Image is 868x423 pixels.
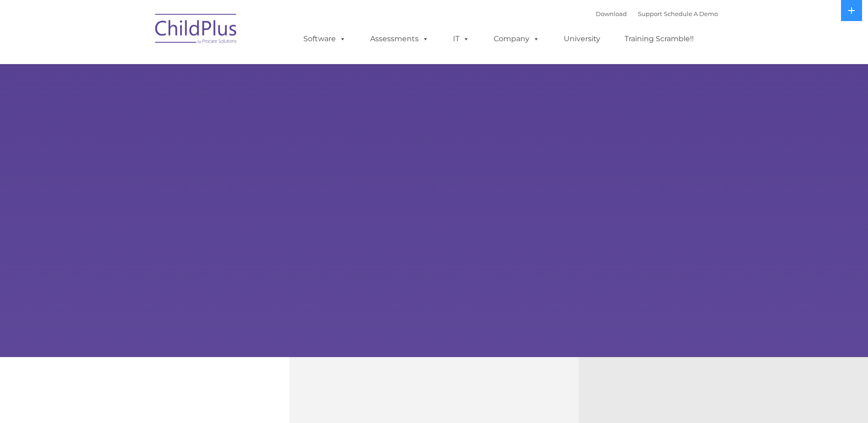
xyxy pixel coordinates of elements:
font: | [596,10,718,17]
img: ChildPlus by Procare Solutions [151,7,242,53]
a: Training Scramble!! [615,30,703,48]
a: University [555,30,609,48]
a: IT [444,30,479,48]
a: Assessments [361,30,438,48]
a: Software [294,30,355,48]
a: Support [638,10,662,17]
a: Schedule A Demo [664,10,718,17]
a: Company [485,30,549,48]
a: Download [596,10,627,17]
